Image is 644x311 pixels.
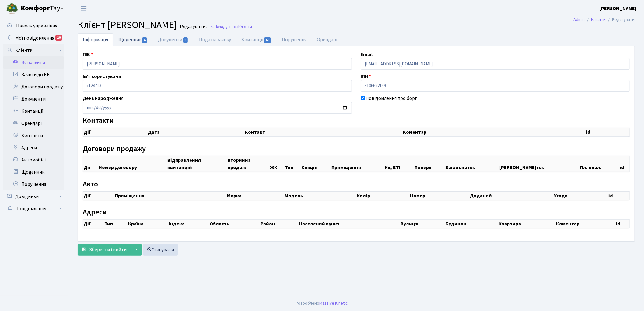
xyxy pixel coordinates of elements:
a: Орендарі [312,33,342,46]
a: Клієнти [3,44,64,56]
a: Всі клієнти [3,56,64,69]
a: Massive Kinetic [319,300,348,306]
th: Контакт [244,128,403,136]
th: Країна [128,220,168,228]
label: Контакти [83,116,114,125]
th: Вулиця [400,220,445,228]
th: Пл. опал. [579,156,619,172]
small: Редагувати . [179,24,207,30]
a: Орендарі [3,117,64,129]
th: Дії [83,191,115,200]
th: id [619,156,630,172]
th: id [608,191,629,200]
th: Номер [409,191,469,200]
a: Заявки до КК [3,69,64,81]
a: Назад до всіхКлієнти [210,24,252,30]
th: ЖК [269,156,284,172]
th: Район [260,220,299,228]
span: Панель управління [16,23,57,29]
th: id [586,128,630,136]
a: Договори продажу [3,81,64,93]
th: [PERSON_NAME] пл. [499,156,579,172]
th: Загальна пл. [445,156,499,172]
a: Панель управління [3,20,64,32]
th: Кв, БТІ [384,156,414,172]
a: Документи [3,93,64,105]
th: Квартира [498,220,555,228]
b: [PERSON_NAME] [600,5,637,12]
a: Скасувати [143,244,178,256]
th: Будинок [445,220,498,228]
a: Щоденник [3,166,64,178]
a: Документи [153,33,194,46]
th: Дії [83,156,98,172]
label: Ім'я користувача [83,73,121,80]
label: Email [361,51,373,58]
label: Повідомлення про борг [366,95,417,102]
a: Мої повідомлення20 [3,32,64,44]
th: Тип [104,220,127,228]
a: Повідомлення [3,203,64,215]
span: Мої повідомлення [15,35,54,41]
a: Подати заявку [194,33,236,46]
a: Автомобілі [3,154,64,166]
th: Секція [301,156,331,172]
a: Квитанції [236,33,277,46]
span: Таун [21,3,64,14]
label: ПІБ [83,51,93,58]
a: Щоденник [113,33,153,46]
b: Комфорт [21,3,50,13]
a: Адреси [3,142,64,154]
th: Тип [284,156,301,172]
a: Клієнти [591,16,606,23]
th: Приміщення [114,191,226,200]
th: Дата [147,128,244,136]
th: Приміщення [331,156,384,172]
th: Доданий [469,191,554,200]
a: Інформація [78,33,113,46]
th: Дії [83,128,148,136]
th: Населений пункт [298,220,400,228]
th: Відправлення квитанцій [167,156,227,172]
li: Редагувати [606,16,635,23]
div: Розроблено . [296,300,348,307]
th: id [615,220,629,228]
img: logo.png [6,2,18,15]
th: Угода [554,191,608,200]
th: Коментар [555,220,615,228]
span: 4 [142,37,147,43]
th: Вторинна продаж [227,156,269,172]
a: Довідники [3,190,64,203]
span: Зберегти і вийти [89,246,127,253]
label: День народження [83,95,124,102]
a: Порушення [277,33,312,46]
button: Переключити навігацію [76,3,91,13]
label: ІПН [361,73,371,80]
nav: breadcrumb [565,13,644,26]
th: Колір [356,191,409,200]
label: Договори продажу [83,145,146,154]
label: Адреси [83,208,107,217]
a: Admin [574,16,585,23]
span: 5 [183,37,188,43]
th: Номер договору [98,156,167,172]
span: Клієнт [PERSON_NAME] [78,18,177,32]
div: 20 [55,35,62,41]
th: Модель [284,191,356,200]
th: Марка [226,191,284,200]
span: Клієнти [238,24,252,30]
th: Дії [83,220,104,228]
a: Порушення [3,178,64,190]
span: 68 [264,37,271,43]
button: Зберегти і вийти [78,244,131,256]
th: Область [209,220,260,228]
th: Індекс [168,220,209,228]
a: Контакти [3,129,64,142]
a: Квитанції [3,105,64,117]
th: Коментар [403,128,586,136]
a: [PERSON_NAME] [600,5,637,12]
label: Авто [83,180,98,189]
th: Поверх [414,156,445,172]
